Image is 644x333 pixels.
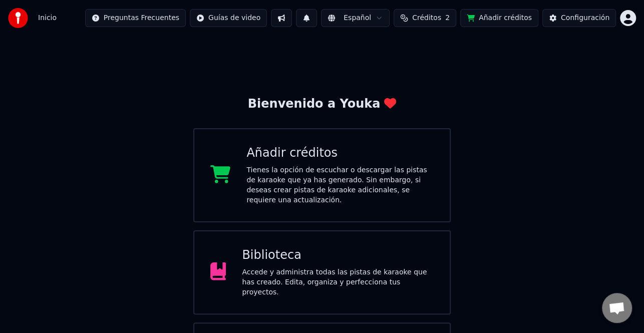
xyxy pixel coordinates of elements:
button: Configuración [542,9,616,27]
button: Añadir créditos [460,9,538,27]
div: Añadir créditos [246,145,434,161]
div: Accede y administra todas las pistas de karaoke que has creado. Edita, organiza y perfecciona tus... [242,267,434,297]
div: Bienvenido a Youka [248,96,397,112]
div: Tienes la opción de escuchar o descargar las pistas de karaoke que ya has generado. Sin embargo, ... [246,165,434,205]
button: Créditos2 [394,9,456,27]
div: Configuración [561,13,609,23]
div: Chat abierto [602,293,632,323]
span: 2 [445,13,450,23]
button: Preguntas Frecuentes [85,9,186,27]
nav: breadcrumb [38,13,57,23]
button: Guías de video [190,9,267,27]
div: Biblioteca [242,247,434,263]
img: youka [8,8,28,28]
span: Inicio [38,13,57,23]
span: Créditos [412,13,441,23]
